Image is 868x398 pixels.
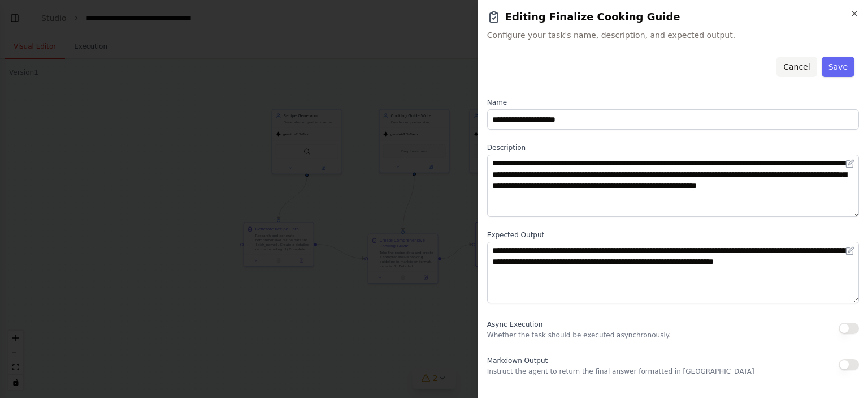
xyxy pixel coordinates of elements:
h2: Editing Finalize Cooking Guide [487,9,859,25]
label: Name [487,98,859,107]
span: Async Execution [487,320,542,328]
button: Open in editor [843,157,857,170]
p: Instruct the agent to return the final answer formatted in [GEOGRAPHIC_DATA] [487,367,754,376]
label: Expected Output [487,230,859,239]
button: Save [822,57,854,77]
span: Configure your task's name, description, and expected output. [487,29,859,41]
button: Cancel [776,57,817,77]
label: Description [487,143,859,152]
span: Markdown Output [487,357,548,365]
p: Whether the task should be executed asynchronously. [487,331,671,340]
button: Open in editor [843,244,857,258]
